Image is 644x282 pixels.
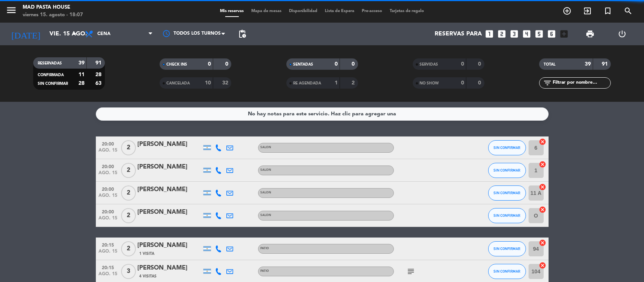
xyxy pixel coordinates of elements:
strong: 28 [78,81,85,86]
i: menu [6,5,17,16]
strong: 10 [205,80,211,86]
span: SALON [260,191,271,194]
span: 2 [121,163,136,178]
i: looks_3 [509,29,519,39]
i: search [624,6,633,15]
i: exit_to_app [583,6,592,15]
span: PATIO [260,247,269,250]
span: ago. 15 [98,216,117,224]
i: looks_6 [547,29,556,39]
span: 20:15 [98,240,117,249]
button: SIN CONFIRMAR [488,208,526,223]
strong: 63 [95,81,103,86]
strong: 0 [208,61,211,67]
span: RE AGENDADA [293,81,321,85]
div: [PERSON_NAME] [137,162,201,172]
span: 20:00 [98,184,117,193]
span: TOTAL [544,63,555,66]
button: SIN CONFIRMAR [488,241,526,256]
strong: 91 [95,60,103,66]
span: Reservas para [435,31,482,38]
span: ago. 15 [98,170,117,179]
div: Mad Pasta House [23,4,83,11]
strong: 39 [585,61,591,67]
span: Disponibilidad [285,9,321,13]
span: Cena [97,31,111,37]
strong: 32 [222,80,230,86]
span: PATIO [260,270,269,273]
i: turned_in_not [603,6,612,15]
span: 20:15 [98,263,117,271]
i: cancel [539,138,546,146]
span: Mapa de mesas [247,9,285,13]
div: No hay notas para este servicio. Haz clic para agregar una [248,110,396,118]
i: looks_5 [534,29,544,39]
span: 2 [121,140,136,155]
div: [PERSON_NAME] [137,241,201,250]
i: power_settings_new [618,29,627,38]
i: cancel [539,161,546,168]
strong: 2 [352,80,356,86]
strong: 28 [95,72,103,77]
span: 2 [121,241,136,256]
span: SERVIDAS [420,63,438,66]
span: 2 [121,185,136,201]
i: looks_one [484,29,494,39]
span: Lista de Espera [321,9,358,13]
i: cancel [539,183,546,191]
span: ago. 15 [98,271,117,280]
strong: 91 [602,61,609,67]
i: looks_two [497,29,507,39]
button: SIN CONFIRMAR [488,163,526,178]
span: ago. 15 [98,193,117,202]
i: arrow_drop_down [70,29,79,38]
strong: 0 [352,61,356,67]
strong: 0 [478,80,483,86]
i: add_circle_outline [563,6,572,15]
div: [PERSON_NAME] [137,207,201,217]
span: 4 Visitas [139,273,157,279]
span: pending_actions [238,29,247,38]
button: SIN CONFIRMAR [488,185,526,201]
strong: 1 [335,80,338,86]
i: subject [406,267,415,276]
input: Filtrar por nombre... [552,79,610,87]
span: 2 [121,208,136,223]
strong: 0 [461,80,464,86]
span: SALON [260,214,271,217]
i: looks_4 [522,29,532,39]
div: [PERSON_NAME] [137,185,201,195]
span: CANCELADA [166,81,190,85]
i: cancel [539,239,546,247]
span: SIN CONFIRMAR [493,247,520,251]
strong: 0 [335,61,338,67]
strong: 0 [225,61,230,67]
span: SIN CONFIRMAR [493,191,520,195]
span: 3 [121,264,136,279]
i: [DATE] [6,26,46,42]
i: filter_list [543,78,552,87]
span: CONFIRMADA [38,73,64,77]
span: RESERVADAS [38,61,62,65]
span: ago. 15 [98,249,117,257]
div: [PERSON_NAME] [137,139,201,149]
div: viernes 15. agosto - 18:07 [23,11,83,19]
span: SALON [260,146,271,149]
strong: 11 [78,72,85,77]
span: Tarjetas de regalo [386,9,428,13]
div: [PERSON_NAME] [137,263,201,273]
span: SIN CONFIRMAR [493,269,520,273]
span: print [586,29,595,38]
span: SENTADAS [293,63,313,66]
span: SIN CONFIRMAR [493,146,520,150]
i: add_box [559,29,569,39]
span: SIN CONFIRMAR [493,168,520,172]
span: Pre-acceso [358,9,386,13]
span: 20:00 [98,162,117,170]
span: 20:00 [98,207,117,216]
i: cancel [539,262,546,269]
strong: 0 [478,61,483,67]
div: LOG OUT [606,23,638,45]
button: SIN CONFIRMAR [488,264,526,279]
span: NO SHOW [420,81,439,85]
